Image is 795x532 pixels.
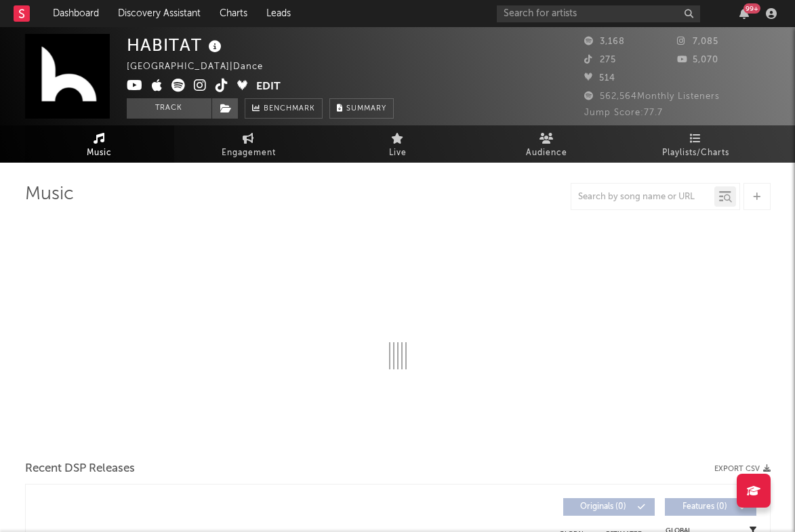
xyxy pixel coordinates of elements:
[497,5,700,22] input: Search for artists
[584,56,616,64] span: 275
[127,34,225,56] div: HABITAT
[677,56,718,64] span: 5,070
[472,125,621,163] a: Audience
[323,125,472,163] a: Live
[743,3,760,14] div: 99 +
[245,98,323,119] a: Benchmark
[584,74,615,83] span: 514
[584,108,663,117] span: Jump Score: 77.7
[256,79,281,96] button: Edit
[264,101,315,117] span: Benchmark
[739,8,749,19] button: 99+
[584,37,625,46] span: 3,168
[127,98,211,119] button: Track
[346,105,386,112] span: Summary
[389,145,407,161] span: Live
[222,145,276,161] span: Engagement
[329,98,394,119] button: Summary
[563,498,655,516] button: Originals(0)
[584,92,720,101] span: 562,564 Monthly Listeners
[677,37,718,46] span: 7,085
[714,465,771,473] button: Export CSV
[526,145,567,161] span: Audience
[662,145,729,161] span: Playlists/Charts
[665,498,756,516] button: Features(0)
[674,503,736,511] span: Features ( 0 )
[572,503,634,511] span: Originals ( 0 )
[571,192,714,203] input: Search by song name or URL
[621,125,771,163] a: Playlists/Charts
[127,59,279,75] div: [GEOGRAPHIC_DATA] | Dance
[25,125,174,163] a: Music
[87,145,112,161] span: Music
[25,461,135,477] span: Recent DSP Releases
[174,125,323,163] a: Engagement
